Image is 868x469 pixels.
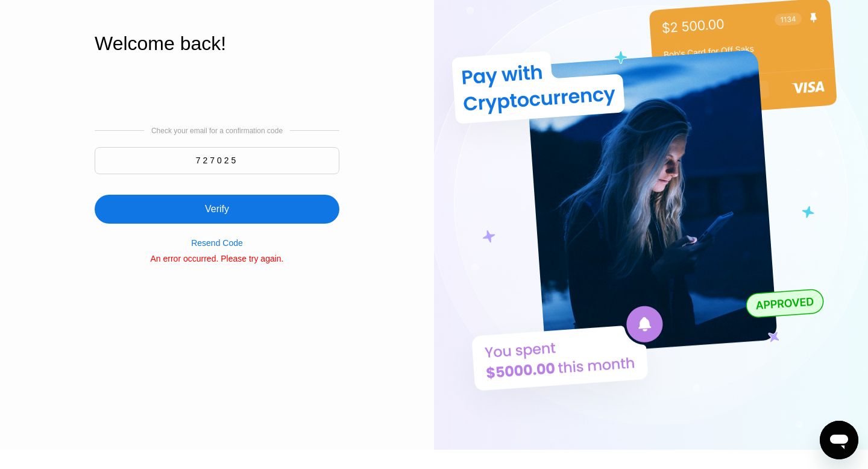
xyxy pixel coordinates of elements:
div: Check your email for a confirmation code [151,127,283,135]
div: Resend Code [191,238,243,248]
iframe: 启动消息传送窗口的按钮 [820,421,858,459]
input: 000000 [95,147,339,174]
div: Resend Code [191,224,243,248]
div: Verify [205,203,229,215]
div: Welcome back! [95,33,339,55]
div: Verify [95,180,339,224]
div: An error occurred. Please try again. [95,254,339,263]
